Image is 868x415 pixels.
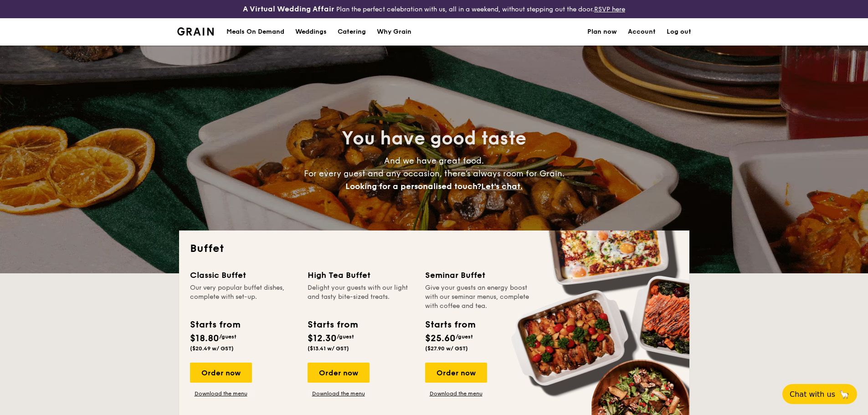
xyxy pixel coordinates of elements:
[371,18,417,46] a: Why Grain
[308,363,370,383] div: Order now
[345,181,481,191] span: Looking for a personalised touch?
[243,4,334,15] h4: A Virtual Wedding Affair
[290,18,332,46] a: Weddings
[219,333,236,340] span: /guest
[226,18,284,46] div: Meals On Demand
[304,156,565,191] span: And we have great food. For every guest and any occasion, there’s always room for Grain.
[425,318,475,332] div: Starts from
[337,333,354,340] span: /guest
[839,389,850,400] span: 🦙
[425,390,487,397] a: Download the menu
[221,18,290,46] a: Meals On Demand
[177,27,214,36] a: Logotype
[425,363,487,383] div: Order now
[308,318,357,332] div: Starts from
[308,333,337,344] span: $12.30
[594,5,625,13] a: RSVP here
[295,18,327,46] div: Weddings
[338,18,366,46] h1: Catering
[308,390,370,397] a: Download the menu
[332,18,371,46] a: Catering
[782,384,857,404] button: Chat with us🦙
[190,241,678,256] h2: Buffet
[172,4,697,15] div: Plan the perfect celebration with us, all in a weekend, without stepping out the door.
[790,390,835,399] span: Chat with us
[308,269,414,282] div: High Tea Buffet
[377,18,411,46] div: Why Grain
[425,333,456,344] span: $25.60
[177,27,214,36] img: Grain
[190,333,219,344] span: $18.80
[425,283,532,311] div: Give your guests an energy boost with our seminar menus, complete with coffee and tea.
[308,345,349,352] span: ($13.41 w/ GST)
[342,128,526,149] span: You have good taste
[190,269,297,282] div: Classic Buffet
[425,345,468,352] span: ($27.90 w/ GST)
[190,363,252,383] div: Order now
[587,18,617,46] a: Plan now
[190,283,297,311] div: Our very popular buffet dishes, complete with set-up.
[190,318,240,332] div: Starts from
[667,18,691,46] a: Log out
[481,181,523,191] span: Let's chat.
[456,333,473,340] span: /guest
[190,390,252,397] a: Download the menu
[628,18,656,46] a: Account
[308,283,414,311] div: Delight your guests with our light and tasty bite-sized treats.
[190,345,234,352] span: ($20.49 w/ GST)
[425,269,532,282] div: Seminar Buffet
